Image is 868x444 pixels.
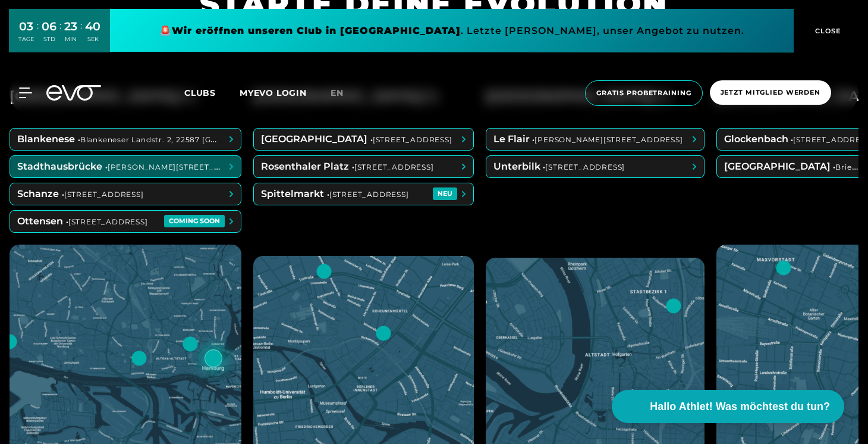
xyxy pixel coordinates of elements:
[64,35,77,43] div: MIN
[42,18,56,35] div: 06
[85,35,100,43] div: SEK
[184,87,240,98] a: Clubs
[85,18,100,35] div: 40
[612,390,844,423] button: Hallo Athlet! Was möchtest du tun?
[581,80,706,106] a: Gratis Probetraining
[721,87,820,98] span: Jetzt Mitglied werden
[184,87,216,98] span: Clubs
[650,399,830,415] span: Hallo Athlet! Was möchtest du tun?
[59,19,61,51] div: :
[794,9,859,52] button: CLOSE
[331,87,344,98] span: en
[596,88,691,98] span: Gratis Probetraining
[706,80,835,106] a: Jetzt Mitglied werden
[18,18,34,35] div: 03
[240,87,307,98] a: MYEVO LOGIN
[18,35,34,43] div: TAGE
[812,26,841,36] span: CLOSE
[42,35,56,43] div: STD
[80,19,82,51] div: :
[64,18,77,35] div: 23
[37,19,39,51] div: :
[331,86,358,100] a: en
